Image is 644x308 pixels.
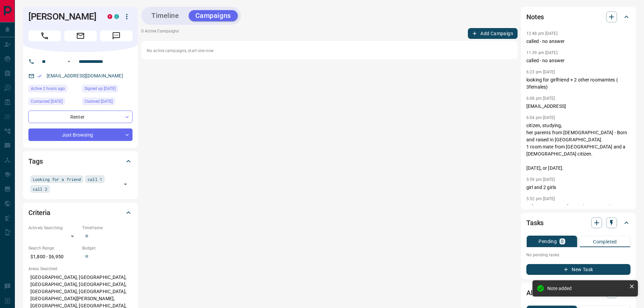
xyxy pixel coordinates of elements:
[141,28,179,39] p: 0 Active Campaigns
[28,111,133,123] div: Renter
[526,184,630,191] p: girl and 2 girls
[147,48,512,54] p: No active campaigns, start one now
[28,245,79,251] p: Search Range:
[28,30,61,41] span: Call
[47,73,123,78] a: [EMAIL_ADDRESS][DOMAIN_NAME]
[526,76,630,91] p: looking for girlfriend + 2 other roomamtes ( 3females)
[33,176,81,183] span: Looking for a friend
[28,205,133,221] div: Criteria
[82,245,133,251] p: Budget:
[100,30,133,41] span: Message
[121,180,130,189] button: Open
[28,11,97,22] h1: [PERSON_NAME]
[189,10,238,21] button: Campaigns
[526,287,544,298] h2: Alerts
[526,250,630,260] p: No pending tasks
[526,177,555,182] p: 5:59 pm [DATE]
[85,98,113,105] span: Claimed [DATE]
[64,30,97,41] span: Email
[145,10,186,21] button: Timeline
[28,225,79,231] p: Actively Searching:
[526,215,630,231] div: Tasks
[526,9,630,25] div: Notes
[539,239,557,244] p: Pending
[526,196,555,201] p: 5:52 pm [DATE]
[114,14,119,19] div: condos.ca
[526,50,557,55] p: 11:39 am [DATE]
[65,57,73,66] button: Open
[82,225,133,231] p: Timeframe:
[108,14,112,19] div: property.ca
[28,156,43,167] h2: Tags
[561,239,564,244] p: 0
[526,203,630,232] p: Hi [PERSON_NAME], I see that you made a request to view [DATE][STREET_ADDRESS][DATE]. Let me know...
[85,85,116,92] span: Signed up [DATE]
[547,286,626,291] div: Note added
[82,98,133,107] div: Tue Apr 29 2025
[526,70,555,74] p: 6:23 pm [DATE]
[31,85,65,92] span: Active 2 hours ago
[28,153,133,169] div: Tags
[468,28,518,39] button: Add Campaign
[526,264,630,275] button: New Task
[28,128,133,141] div: Just Browsing
[526,217,544,228] h2: Tasks
[28,251,79,262] p: $1,800 - $6,950
[526,57,630,64] p: called - no answer
[88,176,102,183] span: call 1
[28,85,79,94] div: Wed Oct 15 2025
[33,186,47,192] span: call 2
[28,207,50,218] h2: Criteria
[526,96,555,101] p: 6:08 pm [DATE]
[28,98,79,107] div: Tue Apr 29 2025
[526,122,630,172] p: citizen, studying, her parents from [DEMOGRAPHIC_DATA] - Born and raised in [GEOGRAPHIC_DATA]. 1 ...
[526,115,555,120] p: 6:04 pm [DATE]
[526,285,630,301] div: Alerts
[526,31,557,36] p: 12:48 pm [DATE]
[593,239,617,244] p: Completed
[37,74,42,78] svg: Email Verified
[526,11,544,22] h2: Notes
[82,85,133,94] div: Tue Apr 29 2025
[526,103,630,110] p: [EMAIL_ADDRESS]
[28,266,133,272] p: Areas Searched:
[526,38,630,45] p: called - no answer
[31,98,63,105] span: Contacted [DATE]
